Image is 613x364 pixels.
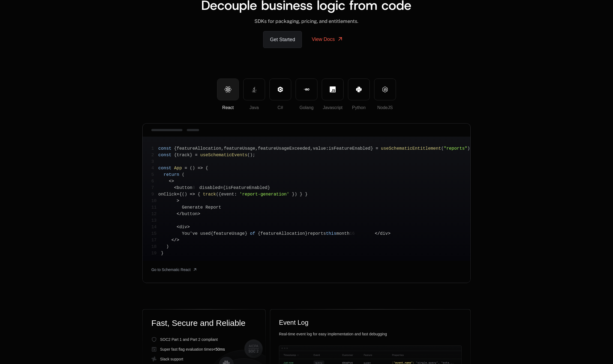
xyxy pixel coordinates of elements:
[279,331,462,337] div: Real-time event log for easy implementation and fast debugging
[199,185,220,190] span: disabled
[179,225,187,230] span: div
[174,146,177,151] span: {
[195,153,198,158] span: =
[151,152,158,158] span: 2
[350,230,359,237] span: 16
[305,192,308,197] span: }
[190,153,193,158] span: }
[151,191,158,198] span: 9
[217,79,239,100] button: React
[254,18,358,24] span: SDKs for packaging, pricing, and entitlements.
[166,244,169,249] span: )
[380,231,388,236] span: div
[296,79,317,100] button: Golang
[221,146,224,151] span: ,
[255,146,258,151] span: ,
[381,146,441,151] span: useSchematicEntitlement
[279,318,462,327] div: Event Log
[185,166,187,171] span: =
[250,231,255,236] span: of
[374,79,396,100] button: NodeJS
[190,192,195,197] span: =>
[177,198,179,203] span: >
[182,192,185,197] span: (
[151,204,161,211] span: 11
[221,192,234,197] span: event
[192,166,195,171] span: )
[243,79,265,100] button: Java
[177,238,179,243] span: >
[177,192,179,197] span: =
[258,231,260,236] span: {
[292,192,295,197] span: }
[151,178,158,185] span: 6
[300,192,302,197] span: }
[200,153,247,158] span: useSchematicEvents
[253,153,255,158] span: ;
[151,165,158,172] span: 4
[160,337,218,342] span: SOC2 Part 1 and Part 2 compliant
[217,104,239,111] div: React
[158,146,172,151] span: const
[370,146,373,151] span: }
[376,146,378,151] span: =
[206,166,208,171] span: {
[234,192,237,197] span: :
[326,231,336,236] span: this
[326,146,329,151] span: :
[245,231,247,236] span: }
[198,212,200,216] span: >
[177,225,179,230] span: <
[177,146,221,151] span: featureAllocation
[220,185,223,190] span: =
[310,146,313,151] span: ,
[174,185,177,190] span: <
[216,192,219,197] span: (
[211,231,214,236] span: {
[269,79,291,100] button: C#
[151,172,158,178] span: 5
[169,179,172,184] span: <
[198,192,200,197] span: {
[160,347,225,352] span: Super fast flag evaluation times
[296,104,317,111] div: Golang
[151,145,158,152] span: 1
[441,146,444,151] span: (
[151,230,161,237] span: 15
[322,79,344,100] button: Javascript
[174,166,182,171] span: App
[151,185,158,191] span: 7
[467,146,470,151] span: )
[205,205,221,210] span: Report
[305,31,350,47] a: View Docs
[250,153,253,158] span: )
[223,185,226,190] span: {
[182,172,185,177] span: (
[190,166,193,171] span: (
[198,166,203,171] span: =>
[151,158,158,165] span: 3
[224,146,255,151] span: featureUsage
[258,146,310,151] span: featureUsageExceeded
[444,146,467,151] span: "reports"
[158,166,172,171] span: const
[151,217,161,224] span: 13
[263,31,302,48] a: Get Started
[182,205,203,210] span: Generate
[161,251,164,256] span: }
[239,192,289,197] span: 'report-generation'
[329,146,371,151] span: isFeatureEnabled
[177,153,190,158] span: track
[375,231,377,236] span: <
[174,153,177,158] span: {
[158,153,172,158] span: const
[172,238,174,243] span: <
[336,231,350,236] span: month
[322,104,343,111] div: Javascript
[151,198,161,204] span: 10
[247,153,250,158] span: (
[179,192,182,197] span: {
[151,243,161,250] span: 18
[177,212,179,216] span: <
[268,185,270,190] span: }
